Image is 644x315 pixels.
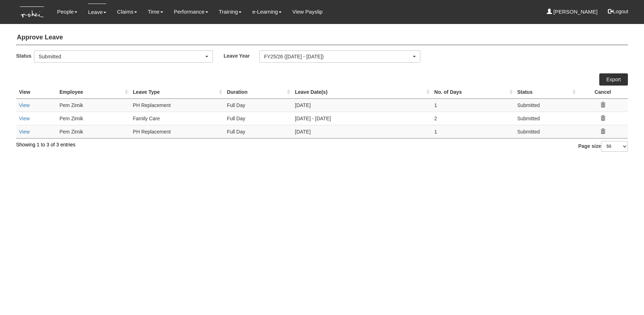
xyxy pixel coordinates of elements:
td: [DATE] - [DATE] [292,112,431,125]
button: Logout [603,3,633,20]
th: Leave Date(s) : activate to sort column ascending [292,86,431,99]
label: Page size [578,141,628,152]
a: [PERSON_NAME] [547,4,598,20]
th: View [16,86,57,99]
th: Duration : activate to sort column ascending [224,86,292,99]
a: e-Learning [252,4,282,20]
td: Pem Zimik [57,112,130,125]
td: Family Care [130,112,224,125]
div: Submitted [39,53,204,60]
a: Claims [117,4,137,20]
a: View [19,116,30,121]
button: Submitted [34,50,213,63]
select: Page size [601,141,628,152]
td: Pem Zimik [57,125,130,138]
td: Submitted [514,125,578,138]
td: PH Replacement [130,125,224,138]
td: PH Replacement [130,98,224,112]
h4: Approve Leave [16,30,628,45]
td: [DATE] [292,125,431,138]
a: People [57,4,77,20]
td: [DATE] [292,98,431,112]
a: View Payslip [292,4,323,20]
th: Cancel [577,86,628,99]
td: Full Day [224,125,292,138]
a: Training [219,4,242,20]
a: Leave [88,4,106,20]
a: Performance [174,4,208,20]
th: Employee : activate to sort column ascending [57,86,130,99]
label: Leave Year [224,50,259,61]
td: Pem Zimik [57,98,130,112]
div: FY25/26 ([DATE] - [DATE]) [264,53,411,60]
td: 1 [431,125,514,138]
a: Export [599,73,628,86]
td: Submitted [514,98,578,112]
a: Time [148,4,163,20]
a: View [19,129,30,135]
td: Full Day [224,98,292,112]
td: 1 [431,98,514,112]
td: Full Day [224,112,292,125]
th: Status : activate to sort column ascending [514,86,578,99]
th: Leave Type : activate to sort column ascending [130,86,224,99]
button: FY25/26 ([DATE] - [DATE]) [259,50,420,63]
th: No. of Days : activate to sort column ascending [431,86,514,99]
td: Submitted [514,112,578,125]
a: View [19,102,30,108]
td: 2 [431,112,514,125]
label: Status [16,50,34,61]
